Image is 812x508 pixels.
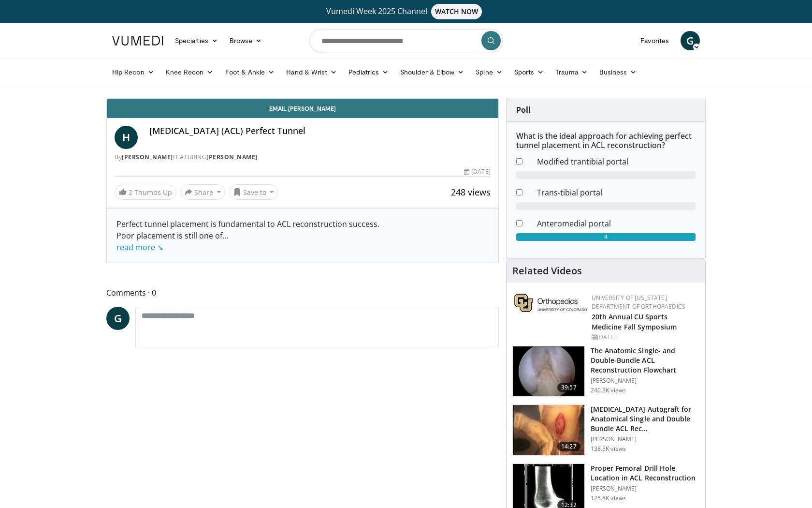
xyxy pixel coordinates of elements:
dd: Trans-tibial portal [530,187,703,198]
a: Shoulder & Elbow [394,62,470,82]
p: 125.5K views [591,494,626,502]
p: 138.5K views [591,445,626,453]
img: Fu_0_3.png.150x105_q85_crop-smart_upscale.jpg [513,346,584,397]
video-js: Video Player [107,98,498,99]
span: 39:57 [557,383,580,392]
dd: Modified trantibial portal [530,156,703,167]
input: Search topics, interventions [309,29,503,52]
button: Save to [229,184,278,200]
a: [PERSON_NAME] [206,153,258,161]
h4: [MEDICAL_DATA] (ACL) Perfect Tunnel [149,126,491,136]
a: Specialties [169,31,224,50]
img: VuMedi Logo [112,36,163,45]
a: Foot & Ankle [219,62,281,82]
a: Pediatrics [343,62,394,82]
div: [DATE] [592,333,697,342]
div: By FEATURING [115,153,491,162]
a: Spine [470,62,508,82]
p: [PERSON_NAME] [591,485,699,493]
a: Browse [224,31,268,50]
span: 2 [129,188,132,197]
button: Share [180,184,225,200]
div: Perfect tunnel placement is fundamental to ACL reconstruction success. Poor placement is still on... [116,218,489,253]
a: Vumedi Week 2025 ChannelWATCH NOW [114,4,698,19]
a: Trauma [550,62,594,82]
img: 281064_0003_1.png.150x105_q85_crop-smart_upscale.jpg [513,405,584,455]
a: Hip Recon [106,62,160,82]
a: H [115,126,138,149]
a: Sports [508,62,550,82]
h3: [MEDICAL_DATA] Autograft for Anatomical Single and Double Bundle ACL Rec… [591,404,699,433]
a: 2 Thumbs Up [115,185,176,200]
a: Knee Recon [160,62,219,82]
a: 14:27 [MEDICAL_DATA] Autograft for Anatomical Single and Double Bundle ACL Rec… [PERSON_NAME] 138... [512,404,699,456]
a: Hand & Wrist [280,62,343,82]
a: [PERSON_NAME] [122,153,173,161]
h3: Proper Femoral Drill Hole Location in ACL Reconstruction [591,463,699,483]
a: Business [594,62,643,82]
dd: Anteromedial portal [530,218,703,229]
span: 14:27 [557,442,580,451]
a: Email [PERSON_NAME] [107,99,498,118]
h6: What is the ideal approach for achieving perfect tunnel placement in ACL reconstruction? [516,132,696,150]
p: [PERSON_NAME] [591,435,699,443]
a: read more ↘ [116,242,163,253]
img: 355603a8-37da-49b6-856f-e00d7e9307d3.png.150x105_q85_autocrop_double_scale_upscale_version-0.2.png [514,294,587,312]
h4: Related Videos [512,265,582,277]
p: [PERSON_NAME] [591,377,699,385]
div: [DATE] [464,167,490,176]
p: 240.3K views [591,387,626,394]
h3: The Anatomic Single- and Double-Bundle ACL Reconstruction Flowchart [591,346,699,375]
span: 248 views [451,186,491,198]
a: 39:57 The Anatomic Single- and Double-Bundle ACL Reconstruction Flowchart [PERSON_NAME] 240.3K views [512,346,699,397]
span: Comments 0 [106,286,499,299]
strong: Poll [516,105,531,115]
a: University of [US_STATE] Department of Orthopaedics [592,294,685,311]
a: Favorites [635,31,675,50]
a: G [681,31,700,50]
div: 4 [516,233,696,241]
a: 20th Annual CU Sports Medicine Fall Symposium [592,312,677,331]
a: G [106,307,130,330]
span: WATCH NOW [431,4,482,19]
